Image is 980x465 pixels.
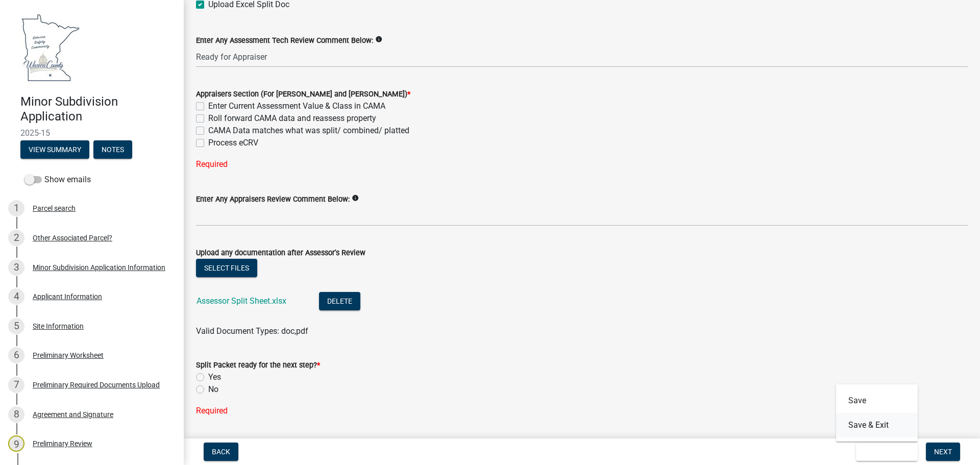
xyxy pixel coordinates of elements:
[204,443,238,461] button: Back
[208,112,376,125] label: Roll forward CAMA data and reassess property
[33,440,92,447] div: Preliminary Review
[20,128,163,138] span: 2025-15
[33,234,112,241] div: Other Associated Parcel?
[24,174,91,186] label: Show emails
[208,137,258,149] label: Process eCRV
[208,100,385,112] label: Enter Current Assessment Value & Class in CAMA
[196,158,968,170] div: Required
[197,296,286,306] a: Assessor Split Sheet.xlsx
[33,381,160,388] div: Preliminary Required Documents Upload
[196,37,373,44] label: Enter Any Assessment Tech Review Comment Below:
[20,140,89,159] button: View Summary
[8,435,24,452] div: 9
[836,413,918,437] button: Save & Exit
[20,94,176,124] h4: Minor Subdivision Application
[93,146,132,154] wm-modal-confirm: Notes
[208,371,221,383] label: Yes
[33,293,102,300] div: Applicant Information
[33,352,104,359] div: Preliminary Worksheet
[8,406,24,423] div: 8
[20,11,81,84] img: Waseca County, Minnesota
[33,205,76,212] div: Parcel search
[8,318,24,334] div: 5
[33,323,84,330] div: Site Information
[934,448,952,456] span: Next
[319,292,360,310] button: Delete
[836,388,918,413] button: Save
[196,259,257,277] button: Select files
[8,347,24,363] div: 6
[33,264,165,271] div: Minor Subdivision Application Information
[8,200,24,216] div: 1
[8,377,24,393] div: 7
[352,194,359,202] i: info
[196,362,320,369] label: Split Packet ready for the next step?
[196,250,365,257] label: Upload any documentation after Assessor's Review
[212,448,230,456] span: Back
[319,297,360,307] wm-modal-confirm: Delete Document
[8,288,24,305] div: 4
[864,448,903,456] span: Save & Exit
[33,411,113,418] div: Agreement and Signature
[196,196,350,203] label: Enter Any Appraisers Review Comment Below:
[196,91,410,98] label: Appraisers Section (For [PERSON_NAME] and [PERSON_NAME])
[20,146,89,154] wm-modal-confirm: Summary
[196,405,968,417] div: Required
[926,443,960,461] button: Next
[8,259,24,276] div: 3
[8,230,24,246] div: 2
[836,384,918,442] div: Save & Exit
[196,326,308,336] span: Valid Document Types: doc,pdf
[375,36,382,43] i: info
[93,140,132,159] button: Notes
[208,125,409,137] label: CAMA Data matches what was split/ combined/ platted
[856,443,918,461] button: Save & Exit
[208,383,218,396] label: No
